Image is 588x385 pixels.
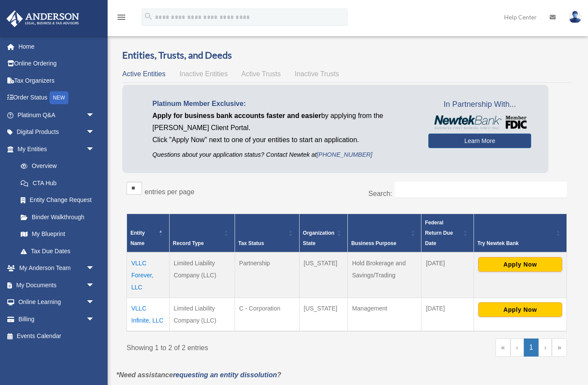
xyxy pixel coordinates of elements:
[238,240,264,246] span: Tax Status
[421,252,474,298] td: [DATE]
[6,260,108,277] a: My Anderson Teamarrow_drop_down
[299,298,347,331] td: [US_STATE]
[173,240,204,246] span: Record Type
[552,338,567,357] a: Last
[144,12,153,21] i: search
[6,38,108,55] a: Home
[235,298,299,331] td: C - Corporation
[317,151,373,158] a: [PHONE_NUMBER]
[299,252,347,298] td: [US_STATE]
[179,70,228,78] span: Inactive Entities
[428,134,531,148] a: Learn More
[116,371,281,379] em: *Need assistance ?
[347,252,421,298] td: Hold Brokerage and Savings/Trading
[524,338,539,357] a: 1
[6,72,108,89] a: Tax Organizers
[303,230,334,246] span: Organization State
[538,338,552,357] a: Next
[6,89,108,107] a: Order StatusNEW
[86,106,103,124] span: arrow_drop_down
[169,214,235,252] th: Record Type: Activate to sort
[116,15,127,22] a: menu
[478,302,562,317] button: Apply Now
[127,298,170,331] td: VLLC Infinite, LLC
[6,328,108,345] a: Events Calendar
[12,192,103,209] a: Entity Change Request
[511,338,524,357] a: Previous
[433,115,527,129] img: NewtekBankLogoSM.png
[347,298,421,331] td: Management
[425,220,453,246] span: Federal Return Due Date
[127,252,170,298] td: VLLC Forever, LLC
[127,338,340,354] div: Showing 1 to 2 of 2 entries
[295,70,339,78] span: Inactive Trusts
[477,238,554,248] div: Try Newtek Bank
[368,190,392,197] label: Search:
[86,276,103,294] span: arrow_drop_down
[6,276,108,294] a: My Documentsarrow_drop_down
[122,49,571,62] h3: Entities, Trusts, and Deeds
[169,252,235,298] td: Limited Liability Company (LLC)
[152,98,415,110] p: Platinum Member Exclusive:
[473,214,566,252] th: Try Newtek Bank : Activate to sort
[169,298,235,331] td: Limited Liability Company (LLC)
[6,310,108,328] a: Billingarrow_drop_down
[4,10,82,27] img: Anderson Advisors Platinum Portal
[241,70,281,78] span: Active Trusts
[12,226,103,243] a: My Blueprint
[86,140,103,158] span: arrow_drop_down
[152,110,415,134] p: by applying from the [PERSON_NAME] Client Portal.
[6,106,108,124] a: Platinum Q&Aarrow_drop_down
[235,252,299,298] td: Partnership
[152,149,415,160] p: Questions about your application status? Contact Newtek at
[12,158,99,175] a: Overview
[145,188,195,196] label: entries per page
[86,124,103,141] span: arrow_drop_down
[12,242,103,260] a: Tax Due Dates
[478,257,562,272] button: Apply Now
[116,12,127,22] i: menu
[173,371,277,379] a: requesting an entity dissolution
[235,214,299,252] th: Tax Status: Activate to sort
[130,230,145,246] span: Entity Name
[152,112,321,119] span: Apply for business bank accounts faster and easier
[428,98,531,112] span: In Partnership With...
[299,214,347,252] th: Organization State: Activate to sort
[569,11,582,23] img: User Pic
[152,134,415,146] p: Click "Apply Now" next to one of your entities to start an application.
[127,214,170,252] th: Entity Name: Activate to invert sorting
[347,214,421,252] th: Business Purpose: Activate to sort
[6,55,108,72] a: Online Ordering
[12,208,103,226] a: Binder Walkthrough
[50,91,68,104] div: NEW
[6,124,108,141] a: Digital Productsarrow_drop_down
[351,240,396,246] span: Business Purpose
[6,140,103,158] a: My Entitiesarrow_drop_down
[495,338,511,357] a: First
[86,310,103,328] span: arrow_drop_down
[6,294,108,311] a: Online Learningarrow_drop_down
[86,294,103,311] span: arrow_drop_down
[122,70,165,78] span: Active Entities
[421,298,474,331] td: [DATE]
[421,214,474,252] th: Federal Return Due Date: Activate to sort
[12,174,103,192] a: CTA Hub
[86,260,103,277] span: arrow_drop_down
